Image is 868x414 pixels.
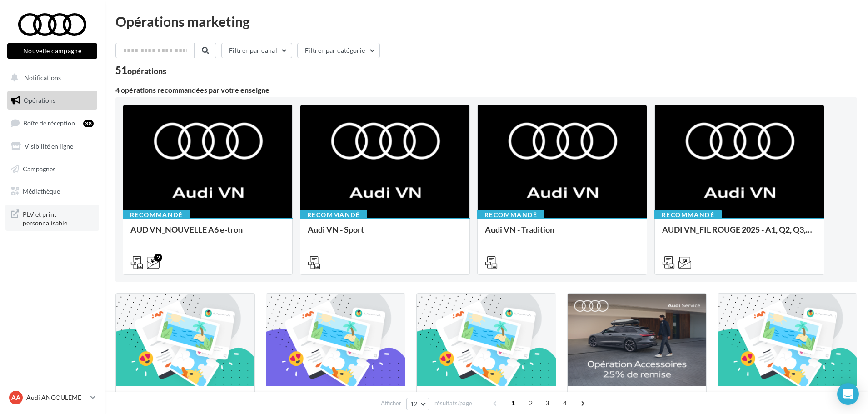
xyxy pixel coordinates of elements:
span: 1 [506,396,520,410]
span: AA [11,393,20,402]
span: 12 [410,400,418,408]
p: Audi ANGOULEME [26,393,87,402]
span: 4 [558,396,572,410]
span: PLV et print personnalisable [23,208,94,228]
a: Visibilité en ligne [5,137,99,156]
div: Recommandé [300,210,367,220]
div: opérations [127,67,166,75]
a: Campagnes [5,160,99,179]
span: Visibilité en ligne [25,142,73,150]
span: résultats/page [434,399,472,408]
div: 2 [154,254,162,262]
div: Recommandé [654,210,722,220]
span: Opérations [24,96,55,104]
span: Campagnes [23,165,55,172]
div: Audi VN - Sport [308,225,462,243]
span: Notifications [24,74,61,81]
span: 2 [524,396,538,410]
span: 3 [540,396,554,410]
a: PLV et print personnalisable [5,205,99,231]
div: Open Intercom Messenger [837,383,859,405]
a: Boîte de réception38 [5,113,99,133]
div: Recommandé [123,210,190,220]
a: Médiathèque [5,182,99,201]
div: 38 [83,120,94,127]
span: Médiathèque [23,187,60,195]
div: Audi VN - Tradition [485,225,639,243]
div: 4 opérations recommandées par votre enseigne [115,86,857,94]
button: 12 [406,398,429,410]
div: AUD VN_NOUVELLE A6 e-tron [130,225,285,243]
a: Opérations [5,91,99,110]
div: Opérations marketing [115,15,857,28]
span: Afficher [381,399,401,408]
span: Boîte de réception [23,119,75,127]
button: Filtrer par canal [221,43,292,58]
div: AUDI VN_FIL ROUGE 2025 - A1, Q2, Q3, Q5 et Q4 e-tron [662,225,817,243]
a: AA Audi ANGOULEME [7,389,97,406]
button: Filtrer par catégorie [297,43,380,58]
button: Nouvelle campagne [7,43,97,59]
div: 51 [115,65,166,75]
button: Notifications [5,68,95,87]
div: Recommandé [477,210,544,220]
